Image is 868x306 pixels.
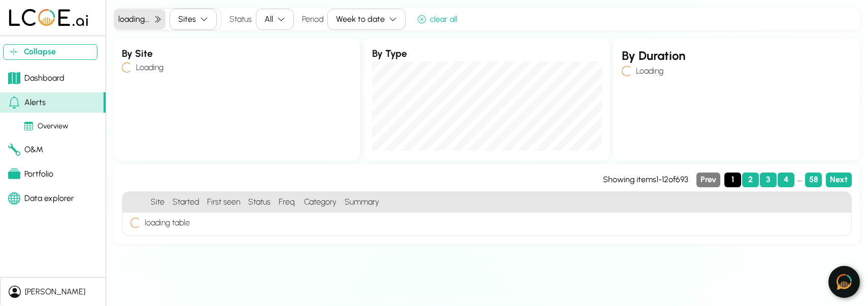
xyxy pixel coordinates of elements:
div: O&M [8,144,43,156]
h4: loading table [141,217,190,229]
label: Period [302,13,323,25]
div: Portfolio [8,168,53,180]
h4: Started [169,192,203,213]
div: Overview [24,121,69,132]
button: Collapse [3,44,97,60]
h4: Loading [132,61,163,74]
h4: Site [147,192,169,213]
h4: Loading [632,65,663,77]
h4: Status [244,192,275,213]
div: Showing items 1 - 12 of 693 [603,174,688,186]
div: Data explorer [8,192,74,205]
label: Status [229,13,252,25]
div: [PERSON_NAME] [25,286,85,298]
div: Week to date [336,13,385,25]
button: Page 4 [778,173,794,187]
h2: By Duration [622,47,852,65]
img: open chat [837,274,852,290]
div: loading... [118,13,149,25]
h3: By Site [122,47,352,61]
div: All [264,13,273,25]
button: Previous [696,173,720,187]
button: Page 2 [742,173,759,187]
h4: Category [300,192,341,213]
button: Page 3 [760,173,777,187]
div: Alerts [8,96,46,109]
div: clear all [418,13,457,25]
div: Sites [178,13,196,25]
div: ... [795,173,804,187]
h4: Freq. [275,192,300,213]
button: Page 1 [724,173,741,187]
button: Page 58 [805,173,822,187]
h3: By Type [372,47,602,61]
h4: Summary [341,192,851,213]
div: Dashboard [8,72,64,84]
h4: First seen [203,192,244,213]
button: clear all [414,12,461,27]
button: Next [826,173,852,187]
